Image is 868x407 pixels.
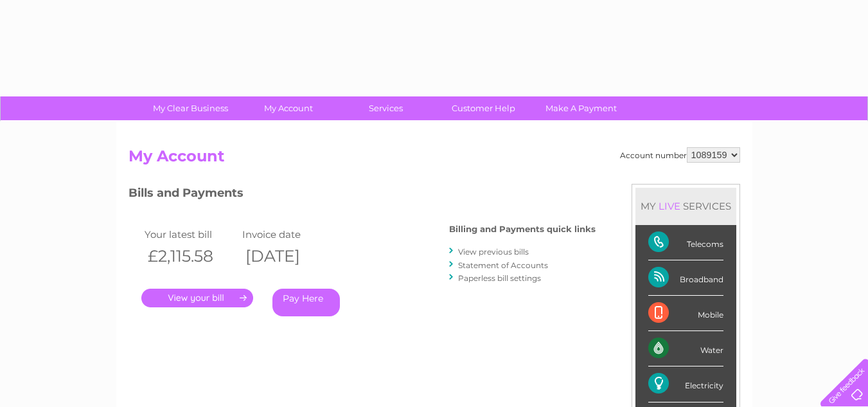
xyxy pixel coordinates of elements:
[648,260,723,296] div: Broadband
[128,184,596,206] h3: Bills and Payments
[528,96,634,120] a: Make A Payment
[137,96,244,120] a: My Clear Business
[235,96,341,120] a: My Account
[333,96,439,120] a: Services
[648,331,723,366] div: Water
[239,243,337,269] th: [DATE]
[449,224,596,234] h4: Billing and Payments quick links
[458,260,548,270] a: Statement of Accounts
[128,147,740,172] h2: My Account
[648,366,723,402] div: Electricity
[620,147,740,163] div: Account number
[648,225,723,260] div: Telecoms
[648,296,723,331] div: Mobile
[272,289,340,316] a: Pay Here
[656,200,683,212] div: LIVE
[239,226,337,243] td: Invoice date
[458,273,541,283] a: Paperless bill settings
[141,226,240,243] td: Your latest bill
[141,289,253,307] a: .
[430,96,536,120] a: Customer Help
[635,188,736,224] div: MY SERVICES
[141,243,240,269] th: £2,115.58
[458,247,529,257] a: View previous bills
